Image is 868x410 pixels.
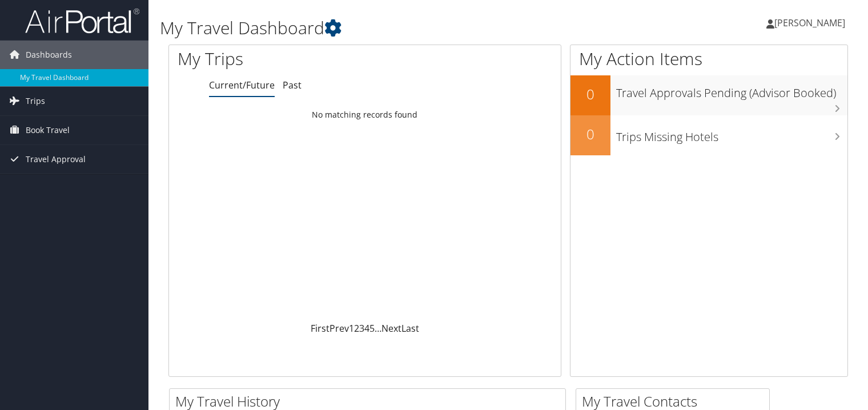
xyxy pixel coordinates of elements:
[26,145,86,174] span: Travel Approval
[169,104,561,125] td: No matching records found
[570,47,847,71] h1: My Action Items
[375,322,381,335] span: …
[359,322,364,335] a: 3
[401,322,419,335] a: Last
[364,322,369,335] a: 4
[160,16,624,40] h1: My Travel Dashboard
[209,79,275,91] a: Current/Future
[570,85,610,104] h2: 0
[26,116,70,144] span: Book Travel
[354,322,359,335] a: 2
[349,322,354,335] a: 1
[283,79,302,91] a: Past
[616,123,847,145] h3: Trips Missing Hotels
[381,322,401,335] a: Next
[178,47,389,71] h1: My Trips
[774,17,845,29] span: [PERSON_NAME]
[26,41,72,69] span: Dashboards
[570,124,610,144] h2: 0
[369,322,375,335] a: 5
[616,79,847,101] h3: Travel Approvals Pending (Advisor Booked)
[570,75,847,115] a: 0Travel Approvals Pending (Advisor Booked)
[766,6,857,40] a: [PERSON_NAME]
[26,87,45,115] span: Trips
[329,322,349,335] a: Prev
[311,322,329,335] a: First
[570,115,847,155] a: 0Trips Missing Hotels
[25,7,139,34] img: airportal-logo.png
